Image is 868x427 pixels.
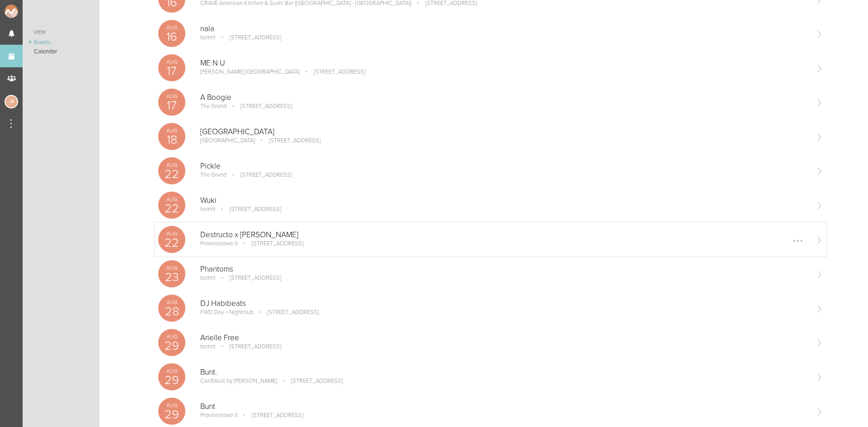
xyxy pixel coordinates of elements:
[158,271,185,283] p: 23
[158,134,185,146] p: 18
[200,265,808,274] p: Phantoms
[256,137,321,144] p: [STREET_ADDRESS]
[158,237,185,249] p: 22
[158,334,185,339] p: Aug
[200,59,808,68] p: ME N U
[200,230,808,239] p: Destructo x [PERSON_NAME]
[5,95,18,108] div: Jessica Smith
[217,343,281,350] p: [STREET_ADDRESS]
[158,202,185,215] p: 22
[200,206,216,213] p: bsmnt
[158,128,185,133] p: Aug
[158,197,185,202] p: Aug
[301,68,365,75] p: [STREET_ADDRESS]
[200,412,238,419] p: Provincetown II
[158,265,185,271] p: Aug
[158,31,185,43] p: 16
[158,374,185,386] p: 29
[158,403,185,408] p: Aug
[158,368,185,374] p: Aug
[200,137,255,144] p: [GEOGRAPHIC_DATA]
[200,240,238,247] p: Provincetown II
[217,34,281,41] p: [STREET_ADDRESS]
[200,196,808,205] p: Wuki
[158,162,185,168] p: Aug
[200,93,808,102] p: A Boogie
[200,162,808,171] p: Pickle
[200,34,216,41] p: bsmnt
[158,65,185,77] p: 17
[239,412,303,419] p: [STREET_ADDRESS]
[158,408,185,421] p: 29
[158,59,185,65] p: Aug
[200,333,808,343] p: Arielle Free
[200,368,808,377] p: Bunt.
[278,377,343,385] p: [STREET_ADDRESS]
[239,240,303,247] p: [STREET_ADDRESS]
[158,300,185,305] p: Aug
[23,38,99,47] a: Events
[228,171,292,178] p: [STREET_ADDRESS]
[158,94,185,99] p: Aug
[200,377,277,385] p: CardVault by [PERSON_NAME]
[200,299,808,308] p: DJ Habibeats
[158,25,185,30] p: Aug
[158,305,185,318] p: 28
[200,274,216,282] p: bsmnt
[158,231,185,236] p: Aug
[200,343,216,350] p: bsmnt
[200,402,808,411] p: Bunt
[200,68,300,75] p: [PERSON_NAME] [GEOGRAPHIC_DATA]
[158,168,185,180] p: 22
[200,24,808,33] p: nala
[158,340,185,352] p: 29
[200,171,226,178] p: The Grand
[217,206,281,213] p: [STREET_ADDRESS]
[200,103,226,110] p: The Grand
[23,27,99,38] a: View
[200,127,808,136] p: [GEOGRAPHIC_DATA]
[23,47,99,56] a: Calendar
[5,5,56,18] img: NOMAD
[255,309,319,316] p: [STREET_ADDRESS]
[200,309,253,316] p: FWD Day + Nightclub
[228,103,292,110] p: [STREET_ADDRESS]
[217,274,281,282] p: [STREET_ADDRESS]
[158,99,185,112] p: 17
